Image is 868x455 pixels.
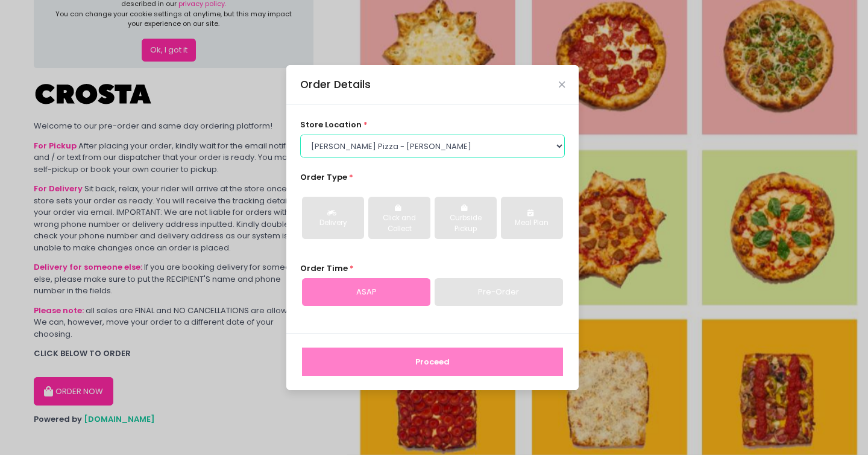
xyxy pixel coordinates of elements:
[302,348,563,377] button: Proceed
[559,81,565,87] button: Close
[310,218,356,229] div: Delivery
[302,197,364,239] button: Delivery
[443,213,488,234] div: Curbside Pickup
[300,77,371,92] div: Order Details
[509,218,555,229] div: Meal Plan
[300,262,348,274] span: Order Time
[300,119,362,130] span: store location
[501,197,563,239] button: Meal Plan
[368,197,430,239] button: Click and Collect
[435,197,497,239] button: Curbside Pickup
[377,213,422,234] div: Click and Collect
[300,171,347,183] span: Order Type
